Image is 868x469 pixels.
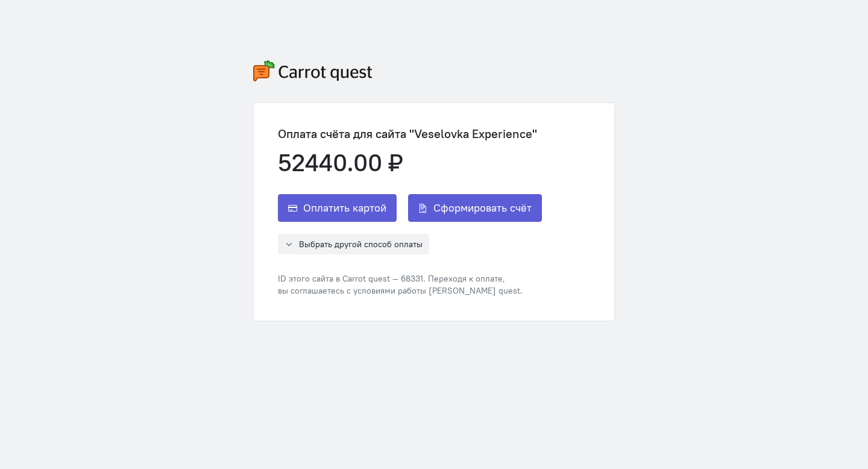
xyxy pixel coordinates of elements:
div: Оплата счёта для сайта "Veselovka Experience" [278,127,542,140]
button: Сформировать счёт [408,194,542,222]
img: carrot-quest-logo.svg [253,60,373,81]
button: Выбрать другой способ оплаты [278,234,429,254]
button: Оплатить картой [278,194,397,222]
span: Оплатить картой [303,201,386,215]
div: ID этого сайта в Carrot quest — 68331. Переходя к оплате, вы соглашаетесь с условиями работы [PER... [278,272,542,297]
span: Сформировать счёт [433,201,532,215]
span: Выбрать другой способ оплаты [299,239,423,250]
div: 52440.00 ₽ [278,150,542,176]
